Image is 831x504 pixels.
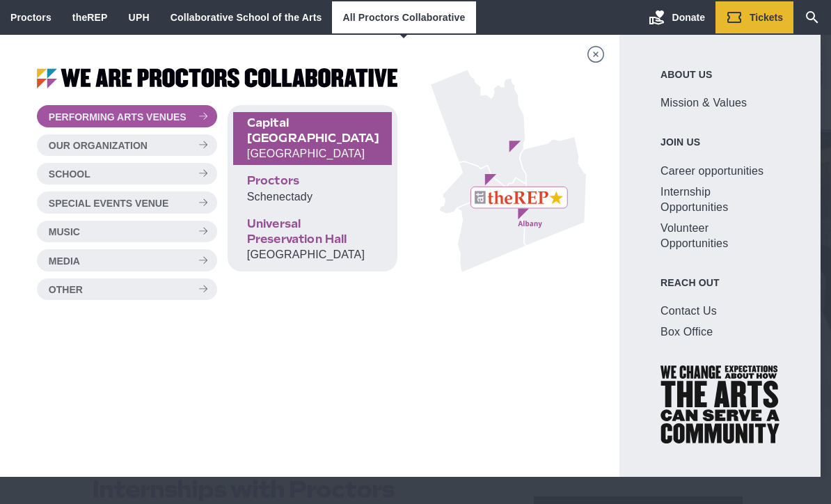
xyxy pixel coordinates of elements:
span: Proctors [247,173,378,189]
a: Volunteer Opportunities [660,218,779,254]
span: Capital [GEOGRAPHIC_DATA] [247,116,378,146]
img: We Are Proctors Collaborative [37,68,397,88]
a: Tickets [715,1,793,33]
a: Mission & Values [660,93,779,113]
button: Media [37,249,217,271]
a: theREP [72,12,108,23]
button: Other [37,278,217,300]
a: Proctors [10,12,52,23]
button: Special Events Venue [37,191,217,213]
a: Donate [638,1,715,33]
button: Music [37,221,217,242]
span: Special Events Venue [49,198,168,208]
button: Our Organization [37,134,217,156]
span: Our Organization [49,141,148,150]
a: Universal Preservation Hall[GEOGRAPHIC_DATA] [233,213,392,266]
span: Music [49,227,80,237]
span: Tickets [750,12,783,23]
strong: Join Us [660,136,779,149]
a: ProctorsSchenectady [233,171,392,208]
strong: Reach Out [660,276,779,290]
span: School [49,169,90,179]
span: Media [49,256,80,266]
div: Performing Arts Venues [228,105,397,271]
span: [GEOGRAPHIC_DATA] [247,249,365,260]
strong: About Us [660,68,779,81]
img: We change expectations about how the arts can serve a community [660,365,779,443]
span: Schenectady [247,191,312,203]
a: Capital [GEOGRAPHIC_DATA][GEOGRAPHIC_DATA] [233,112,392,165]
span: Other [49,285,83,294]
a: UPH [129,12,150,23]
a: Collaborative School of the Arts [171,12,322,23]
a: Search [793,1,831,33]
a: Contact Us [660,301,779,322]
button: Performing Arts Venues [37,105,217,127]
span: Donate [672,12,705,23]
button: School [37,163,217,184]
span: [GEOGRAPHIC_DATA] [247,148,365,159]
a: Box Office [660,322,779,342]
a: Career opportunities [660,161,779,182]
a: All Proctors Collaborative [342,12,465,23]
a: Internship Opportunities [660,182,779,218]
span: Universal Preservation Hall [247,216,378,247]
span: Performing Arts Venues [49,112,187,122]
